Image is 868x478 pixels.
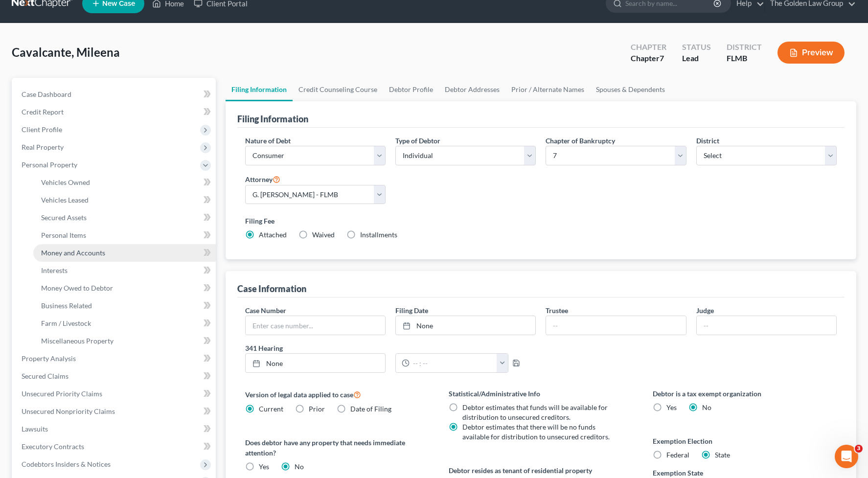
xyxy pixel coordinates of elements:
[240,343,541,353] label: 341 Hearing
[383,78,439,101] a: Debtor Profile
[855,445,863,453] span: 3
[697,316,836,335] input: --
[360,230,397,239] span: Installments
[653,388,837,399] label: Debtor is a tax exempt organization
[309,405,325,413] span: Prior
[245,216,837,226] label: Filing Fee
[245,173,280,185] label: Attorney
[312,230,335,239] span: Waived
[41,284,113,292] span: Money Owed to Debtor
[350,405,391,413] span: Date of Filing
[590,78,671,101] a: Spouses & Dependents
[259,230,287,239] span: Attached
[245,136,291,146] label: Nature of Debt
[696,305,714,316] label: Judge
[546,136,615,146] label: Chapter of Bankruptcy
[449,388,633,399] label: Statistical/Administrative Info
[14,438,216,455] a: Executory Contracts
[41,196,89,204] span: Vehicles Leased
[41,301,92,310] span: Business Related
[696,136,719,146] label: District
[41,249,105,257] span: Money and Accounts
[682,53,711,64] div: Lead
[14,420,216,438] a: Lawsuits
[295,462,304,471] span: No
[259,462,269,471] span: Yes
[237,113,308,125] div: Filing Information
[666,403,677,411] span: Yes
[33,191,216,209] a: Vehicles Leased
[245,305,286,316] label: Case Number
[395,136,440,146] label: Type of Debtor
[727,42,762,53] div: District
[22,425,48,433] span: Lawsuits
[33,209,216,227] a: Secured Assets
[22,160,77,169] span: Personal Property
[22,143,64,151] span: Real Property
[33,262,216,279] a: Interests
[33,332,216,350] a: Miscellaneous Property
[22,108,64,116] span: Credit Report
[33,244,216,262] a: Money and Accounts
[41,231,86,239] span: Personal Items
[835,445,858,468] iframe: Intercom live chat
[462,423,610,441] span: Debtor estimates that there will be no funds available for distribution to unsecured creditors.
[22,389,102,398] span: Unsecured Priority Claims
[259,405,283,413] span: Current
[715,451,730,459] span: State
[22,442,84,451] span: Executory Contracts
[226,78,293,101] a: Filing Information
[246,316,385,335] input: Enter case number...
[33,279,216,297] a: Money Owed to Debtor
[666,451,689,459] span: Federal
[546,316,685,335] input: --
[660,53,664,63] span: 7
[777,42,845,64] button: Preview
[439,78,505,101] a: Debtor Addresses
[702,403,711,411] span: No
[505,78,590,101] a: Prior / Alternate Names
[293,78,383,101] a: Credit Counseling Course
[33,297,216,315] a: Business Related
[14,385,216,403] a: Unsecured Priority Claims
[631,53,666,64] div: Chapter
[14,403,216,420] a: Unsecured Nonpriority Claims
[237,283,306,295] div: Case Information
[22,372,69,380] span: Secured Claims
[14,86,216,103] a: Case Dashboard
[41,337,114,345] span: Miscellaneous Property
[22,460,111,468] span: Codebtors Insiders & Notices
[727,53,762,64] div: FLMB
[33,227,216,244] a: Personal Items
[22,125,62,134] span: Client Profile
[22,354,76,363] span: Property Analysis
[449,465,633,476] label: Debtor resides as tenant of residential property
[12,45,120,59] span: Cavalcante, Mileena
[245,437,430,458] label: Does debtor have any property that needs immediate attention?
[246,354,385,372] a: None
[653,436,837,446] label: Exemption Election
[22,90,71,98] span: Case Dashboard
[22,407,115,415] span: Unsecured Nonpriority Claims
[245,388,430,400] label: Version of legal data applied to case
[14,350,216,367] a: Property Analysis
[396,316,535,335] a: None
[395,305,428,316] label: Filing Date
[14,103,216,121] a: Credit Report
[33,174,216,191] a: Vehicles Owned
[41,213,87,222] span: Secured Assets
[14,367,216,385] a: Secured Claims
[410,354,497,372] input: -- : --
[462,403,608,421] span: Debtor estimates that funds will be available for distribution to unsecured creditors.
[653,468,703,478] label: Exemption State
[631,42,666,53] div: Chapter
[41,178,90,186] span: Vehicles Owned
[546,305,568,316] label: Trustee
[33,315,216,332] a: Farm / Livestock
[41,266,68,274] span: Interests
[41,319,91,327] span: Farm / Livestock
[682,42,711,53] div: Status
